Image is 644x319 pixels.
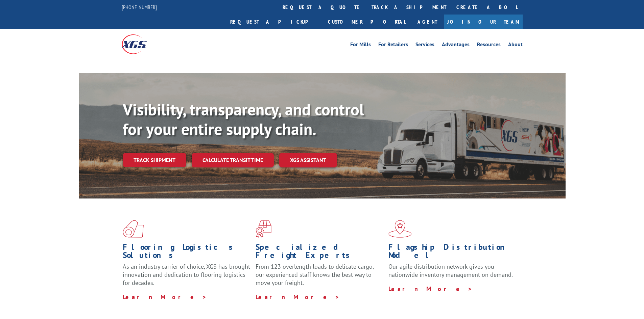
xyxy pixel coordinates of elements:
span: Our agile distribution network gives you nationwide inventory management on demand. [388,263,513,278]
h1: Flagship Distribution Model [388,243,516,263]
h1: Specialized Freight Experts [256,243,383,263]
a: Calculate transit time [192,153,274,167]
a: For Retailers [378,42,408,49]
a: Agent [411,15,444,29]
a: Advantages [442,42,470,49]
a: Track shipment [123,153,186,167]
img: xgs-icon-focused-on-flooring-red [256,220,271,238]
a: For Mills [350,42,371,49]
a: Customer Portal [323,15,411,29]
a: Services [415,42,434,49]
a: Request a pickup [225,15,323,29]
a: Learn More > [388,285,473,293]
a: Learn More > [256,293,340,301]
img: xgs-icon-total-supply-chain-intelligence-red [123,220,144,238]
a: [PHONE_NUMBER] [122,4,157,10]
b: Visibility, transparency, and control for your entire supply chain. [123,99,364,139]
img: xgs-icon-flagship-distribution-model-red [388,220,412,238]
a: About [508,42,523,49]
p: From 123 overlength loads to delicate cargo, our experienced staff knows the best way to move you... [256,263,383,293]
span: As an industry carrier of choice, XGS has brought innovation and dedication to flooring logistics... [123,263,250,287]
h1: Flooring Logistics Solutions [123,243,251,263]
a: Join Our Team [444,15,523,29]
a: Learn More > [123,293,207,301]
a: Resources [477,42,501,49]
a: XGS ASSISTANT [279,153,337,167]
